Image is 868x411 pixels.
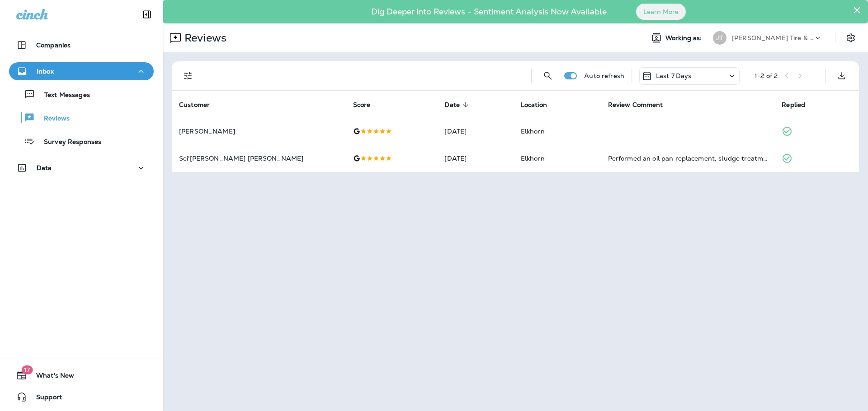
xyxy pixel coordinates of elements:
div: 1 - 2 of 2 [755,72,778,79]
span: Date [444,101,472,109]
button: Close [853,3,861,17]
span: 17 [21,365,33,374]
p: [PERSON_NAME] [179,128,339,135]
button: Filters [179,67,197,85]
span: Elkhorn [521,127,545,135]
span: Location [521,101,547,109]
p: Sei'[PERSON_NAME] [PERSON_NAME] [179,155,339,162]
button: Search Reviews [539,67,557,85]
span: What's New [27,372,74,383]
span: Review Comment [608,101,663,109]
button: Export as CSV [833,67,851,85]
button: 17What's New [9,366,154,384]
span: Score [353,101,371,109]
p: Survey Responses [35,138,101,147]
span: Customer [179,101,222,109]
p: Last 7 Days [656,72,692,79]
p: [PERSON_NAME] Tire & Auto [732,34,813,42]
button: Reviews [9,108,154,127]
button: Inbox [9,62,154,80]
div: Performed an oil pan replacement, sludge treatment, and oul change. Car runs much smoother and qu... [608,154,768,163]
p: Auto refresh [584,72,624,79]
p: Reviews [35,115,70,123]
span: Location [521,101,559,109]
span: Date [444,101,460,109]
button: Support [9,388,154,406]
span: Elkhorn [521,154,545,162]
p: Text Messages [35,91,90,100]
p: Dig Deeper into Reviews - Sentiment Analysis Now Available [345,10,633,13]
button: Learn More [636,4,686,20]
span: Replied [782,101,817,109]
button: Text Messages [9,85,154,104]
button: Collapse Sidebar [134,5,160,23]
span: Replied [782,101,805,109]
td: [DATE] [437,145,513,172]
p: Data [37,164,52,171]
p: Reviews [181,31,226,45]
td: [DATE] [437,118,513,145]
span: Support [27,393,62,404]
button: Settings [843,30,859,46]
span: Working as: [665,34,704,42]
button: Survey Responses [9,132,154,151]
button: Companies [9,36,154,54]
button: Data [9,159,154,177]
span: Review Comment [608,101,675,109]
span: Score [353,101,382,109]
p: Inbox [37,68,54,75]
span: Customer [179,101,210,109]
div: JT [713,31,726,45]
p: Companies [36,42,71,49]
